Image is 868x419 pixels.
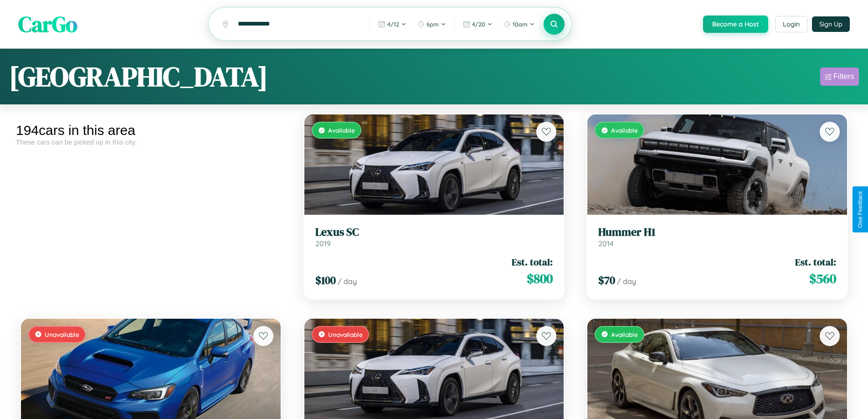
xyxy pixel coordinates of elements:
button: Login [775,16,807,32]
span: / day [617,277,636,286]
button: 6pm [413,17,451,31]
button: Become a Host [703,16,768,33]
button: 10am [499,17,539,31]
button: Sign Up [812,16,850,32]
span: Available [611,126,638,134]
span: Available [611,331,638,338]
span: 2014 [598,239,614,248]
span: 4 / 12 [387,21,399,28]
div: 194 cars in this area [16,123,286,138]
span: Est. total: [512,255,553,269]
h3: Lexus SC [315,226,553,239]
span: 6pm [426,21,439,28]
span: 2019 [315,239,331,248]
span: CarGo [18,9,77,39]
div: Give Feedback [857,191,863,228]
span: 4 / 20 [472,21,485,28]
button: Filters [820,67,859,86]
h3: Hummer H1 [598,226,836,239]
button: 4/20 [458,17,497,31]
span: / day [338,277,357,286]
a: Hummer H12014 [598,226,836,248]
button: 4/12 [374,17,411,31]
span: Available [328,126,355,134]
a: Lexus SC2019 [315,226,553,248]
span: $ 800 [527,269,553,288]
div: Filters [833,72,854,81]
span: Unavailable [45,331,79,338]
h1: [GEOGRAPHIC_DATA] [9,58,268,95]
span: Unavailable [328,331,363,338]
span: $ 70 [598,273,615,288]
div: These cars can be picked up in this city. [16,138,286,146]
span: Est. total: [795,255,836,269]
span: 10am [513,21,528,28]
span: $ 100 [315,273,336,288]
span: $ 560 [809,269,836,288]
